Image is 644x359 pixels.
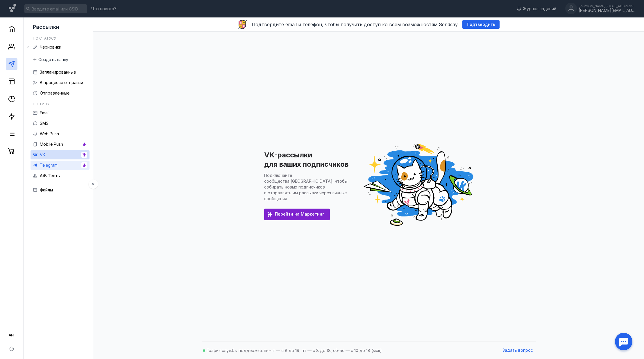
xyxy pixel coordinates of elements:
a: Перейти на Маркетинг [264,209,330,220]
span: Файлы [40,187,53,192]
a: Запланированные [31,67,90,77]
span: Создать папку [38,57,68,62]
span: Mobile Push [40,142,63,147]
button: Создать папку [31,55,71,64]
h5: По типу [33,102,49,106]
span: Что нового? [91,7,117,11]
span: Отправленные [40,90,69,95]
span: Задать вопрос [502,348,533,353]
span: Web Push [40,131,59,136]
span: График службы поддержки: пн-чт — с 8 до 19, пт — с 8 до 18, сб-вс — с 10 до 18 (мск) [207,348,382,353]
span: A/B Тесты [40,173,60,178]
span: Перейти на Маркетинг [275,212,324,217]
a: Email [31,108,90,118]
div: [PERSON_NAME][EMAIL_ADDRESS][DOMAIN_NAME] [579,4,637,8]
span: Запланированные [40,70,76,74]
a: В процессе отправки [31,78,90,87]
span: Журнал заданий [523,6,556,12]
input: Введите email или CSID [24,4,87,13]
span: VK [40,152,45,157]
span: Email [40,110,49,115]
a: Отправленные [31,88,90,98]
a: Web Push [31,129,90,138]
span: Telegram [40,163,58,168]
a: SMS [31,119,90,128]
h1: VK-рассылки для ваших подписчиков [264,151,348,168]
div: [PERSON_NAME][EMAIL_ADDRESS][DOMAIN_NAME] [579,8,637,13]
span: Черновики [40,45,61,49]
a: Черновики [31,42,90,52]
button: Задать вопрос [500,346,536,355]
a: Журнал заданий [514,6,559,12]
a: A/B Тесты [31,171,90,180]
span: Рассылки [33,24,59,30]
span: Подтвердить [467,22,495,27]
span: В процессе отправки [40,80,83,85]
p: Подключайте сообщества [GEOGRAPHIC_DATA], чтобы собирать новых подписчиков и отправлять им рассыл... [264,173,348,201]
button: Подтвердить [462,20,500,29]
a: Файлы [31,185,90,195]
a: VK [31,150,90,159]
a: Telegram [31,161,90,170]
a: Mobile Push [31,140,90,149]
span: SMS [40,121,49,126]
a: Что нового? [88,7,119,11]
h5: По статусу [33,36,56,40]
span: Подтвердите email и телефон, чтобы получить доступ ко всем возможностям Sendsay [252,22,458,27]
